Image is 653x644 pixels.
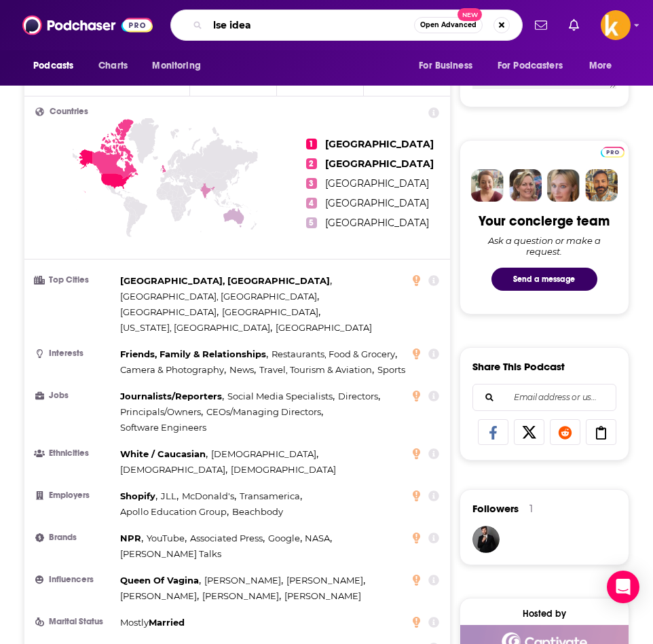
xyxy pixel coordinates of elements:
[120,320,272,336] span: ,
[472,526,500,553] a: JohirMia
[240,490,300,501] span: Transamerica
[259,362,374,378] span: ,
[601,10,631,40] button: Show profile menu
[120,322,270,333] span: [US_STATE], [GEOGRAPHIC_DATA]
[232,506,283,517] span: Beachbody
[306,198,317,209] span: 4
[514,419,544,445] a: Share on X/Twitter
[120,275,330,286] span: [GEOGRAPHIC_DATA], [GEOGRAPHIC_DATA]
[306,178,317,189] span: 3
[35,575,115,584] h3: Influencers
[227,389,335,404] span: ,
[190,533,263,543] span: Associated Press
[211,446,318,462] span: ,
[120,446,208,462] span: ,
[120,533,141,543] span: NPR
[268,533,300,543] span: Google
[50,107,88,116] span: Countries
[204,575,281,586] span: [PERSON_NAME]
[120,573,201,588] span: ,
[284,590,361,601] span: [PERSON_NAME]
[325,217,429,229] span: [GEOGRAPHIC_DATA]
[529,503,533,515] div: 1
[90,53,136,79] a: Charts
[206,406,321,417] span: CEOs/Managing Directors
[601,145,624,158] a: Pro website
[120,304,219,320] span: ,
[259,364,372,375] span: Travel, Tourism & Aviation
[550,419,580,445] a: Share on Reddit
[229,364,254,375] span: News
[120,490,155,501] span: Shopify
[120,348,266,359] span: Friends, Family & Relationships
[529,14,553,37] a: Show notifications dropdown
[229,362,256,378] span: ,
[420,22,477,29] span: Open Advanced
[479,213,610,230] div: Your concierge team
[414,17,483,33] button: Open AdvancedNew
[325,138,434,150] span: [GEOGRAPHIC_DATA]
[120,448,206,459] span: White / Caucasian
[120,346,268,362] span: ,
[120,488,157,504] span: ,
[182,488,236,504] span: ,
[120,406,201,417] span: Principals/Owners
[147,531,187,546] span: ,
[338,391,378,401] span: Directors
[472,235,616,257] div: Ask a question or make a request.
[35,349,115,358] h3: Interests
[120,548,221,559] span: [PERSON_NAME] Talks
[563,14,584,37] a: Show notifications dropdown
[161,490,176,501] span: JLL
[484,384,605,410] input: Email address or username...
[589,56,612,75] span: More
[120,391,222,401] span: Journalists/Reporters
[22,12,153,38] img: Podchaser - Follow, Share and Rate Podcasts
[204,573,283,588] span: ,
[306,139,317,149] span: 1
[35,391,115,400] h3: Jobs
[120,506,227,517] span: Apollo Education Group
[35,491,115,500] h3: Employers
[222,304,320,320] span: ,
[98,56,128,75] span: Charts
[585,169,618,202] img: Jon Profile
[580,53,629,79] button: open menu
[472,360,565,373] h3: Share This Podcast
[272,346,397,362] span: ,
[120,422,206,433] span: Software Engineers
[231,464,336,475] span: [DEMOGRAPHIC_DATA]
[325,177,429,190] span: [GEOGRAPHIC_DATA]
[491,268,597,291] button: Send a message
[460,608,629,620] div: Hosted by
[509,169,542,202] img: Barbara Profile
[120,575,199,586] span: Queen Of Vagina
[305,533,330,543] span: NASA
[120,273,332,289] span: ,
[240,488,302,504] span: ,
[409,53,489,79] button: open menu
[471,169,504,202] img: Sydney Profile
[472,384,616,411] div: Search followers
[120,531,143,546] span: ,
[206,404,323,420] span: ,
[208,14,414,36] input: Search podcasts, credits, & more...
[227,391,333,401] span: Social Media Specialists
[120,615,185,630] div: Mostly
[472,502,519,515] span: Followers
[33,56,73,75] span: Podcasts
[120,590,197,601] span: [PERSON_NAME]
[120,464,225,475] span: [DEMOGRAPHIC_DATA]
[305,531,332,546] span: ,
[222,306,318,317] span: [GEOGRAPHIC_DATA]
[286,575,363,586] span: [PERSON_NAME]
[120,389,224,404] span: ,
[161,488,179,504] span: ,
[120,291,317,302] span: [GEOGRAPHIC_DATA], [GEOGRAPHIC_DATA]
[202,590,279,601] span: [PERSON_NAME]
[377,364,405,375] span: Sports
[143,53,218,79] button: open menu
[120,289,319,304] span: ,
[498,56,563,75] span: For Podcasters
